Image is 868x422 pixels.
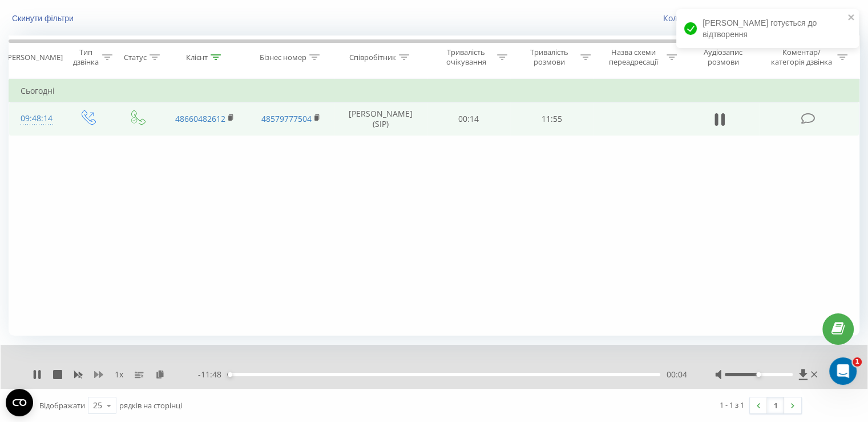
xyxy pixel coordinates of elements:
div: [PERSON_NAME] готується до відтворення [676,9,859,48]
td: 11:55 [510,102,593,136]
div: Тривалість очікування [438,47,495,67]
span: Відображати [39,400,85,411]
div: Тривалість розмови [520,47,578,67]
button: Скинути фільтри [9,13,79,23]
div: 09:48:14 [21,108,51,130]
span: 00:04 [666,369,687,380]
a: 48660482612 [175,113,225,124]
div: Коментар/категорія дзвінка [768,47,834,67]
td: [PERSON_NAME] (SIP) [334,102,427,136]
div: Назва схеми переадресації [604,47,664,67]
span: рядків на сторінці [119,400,182,411]
div: Accessibility label [756,372,761,377]
span: 1 [853,357,862,367]
div: 1 - 1 з 1 [720,399,744,411]
div: Бізнес номер [260,53,306,62]
a: Коли дані можуть відрізнятися вiд інших систем [663,13,859,23]
button: Open CMP widget [6,389,33,416]
td: 00:14 [427,102,510,136]
a: 48579777504 [261,113,312,124]
div: Аудіозапис розмови [690,47,757,67]
div: Співробітник [349,53,396,62]
span: 1 x [115,369,123,380]
div: Accessibility label [228,372,232,377]
div: [PERSON_NAME] [5,53,63,62]
div: Статус [124,53,147,62]
div: Клієнт [186,53,208,62]
div: 25 [93,400,102,411]
td: Сьогодні [9,79,859,102]
button: close [847,13,855,23]
div: Тип дзвінка [72,47,99,67]
iframe: Intercom live chat [829,357,857,385]
a: 1 [767,397,784,413]
span: - 11:48 [198,369,227,380]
